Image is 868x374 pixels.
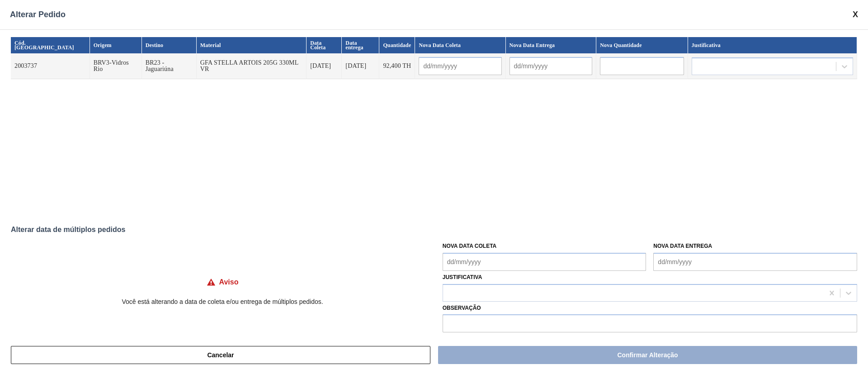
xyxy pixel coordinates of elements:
[219,278,239,286] h4: Aviso
[90,53,142,79] td: BRV3-Vidros Rio
[342,53,379,79] td: [DATE]
[197,53,307,79] td: GFA STELLA ARTOIS 205G 330ML VR
[653,253,857,271] input: dd/mm/yyyy
[653,243,712,249] label: Nova Data Entrega
[379,37,415,53] th: Quantidade
[11,53,90,79] td: 2003737
[509,57,593,75] input: dd/mm/yyyy
[379,53,415,79] td: 92,400 TH
[197,37,307,53] th: Material
[506,37,597,53] th: Nova Data Entrega
[415,37,505,53] th: Nova Data Coleta
[142,37,197,53] th: Destino
[142,53,197,79] td: BR23 - Jaguariúna
[90,37,142,53] th: Origem
[596,37,688,53] th: Nova Quantidade
[11,298,434,305] p: Você está alterando a data de coleta e/ou entrega de múltiplos pedidos.
[307,37,342,53] th: Data Coleta
[11,37,90,53] th: Cód. [GEOGRAPHIC_DATA]
[443,243,497,249] label: Nova Data Coleta
[443,253,646,271] input: dd/mm/yyyy
[419,57,501,75] input: dd/mm/yyyy
[11,346,430,364] button: Cancelar
[688,37,857,53] th: Justificativa
[342,37,379,53] th: Data entrega
[443,274,482,280] label: Justificativa
[443,302,857,315] label: Observação
[10,10,66,19] span: Alterar Pedido
[11,226,857,234] div: Alterar data de múltiplos pedidos
[307,53,342,79] td: [DATE]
